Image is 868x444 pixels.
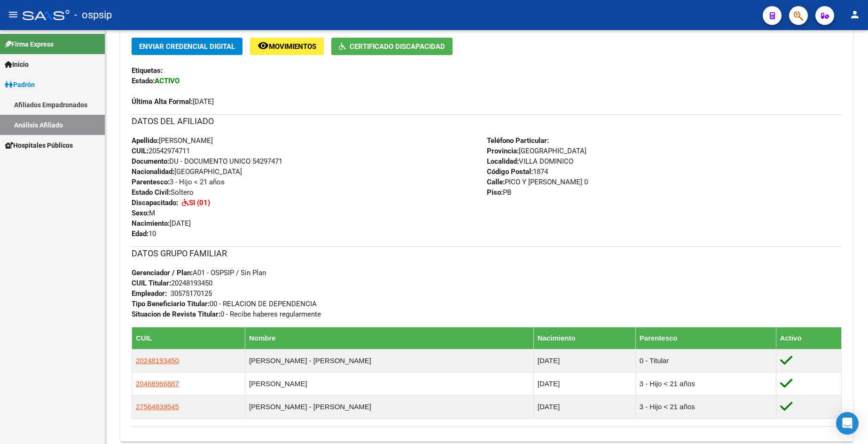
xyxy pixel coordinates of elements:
th: Nombre [245,327,533,349]
td: [DATE] [533,395,635,418]
span: PICO Y [PERSON_NAME] 0 [487,178,588,186]
span: M [132,209,155,217]
span: 00 - RELACION DE DEPENDENCIA [132,300,317,308]
td: [PERSON_NAME] - [PERSON_NAME] [245,395,533,418]
td: [DATE] [533,372,635,395]
strong: Estado: [132,77,155,85]
strong: Nacimiento: [132,219,170,228]
span: 10 [132,230,156,238]
strong: Empleador: [132,289,167,298]
strong: Tipo Beneficiario Titular: [132,300,210,308]
span: PB [487,188,511,197]
span: Certificado Discapacidad [350,42,445,51]
span: [PERSON_NAME] [132,136,213,145]
span: A01 - OSPSIP / Sin Plan [132,269,266,277]
th: CUIL [132,327,245,349]
span: 20466966887 [136,380,179,388]
strong: Parentesco: [132,178,170,186]
button: Movimientos [250,38,324,55]
span: 20248193450 [136,357,179,365]
strong: Gerenciador / Plan: [132,269,193,277]
strong: Apellido: [132,136,159,145]
span: Soltero [132,188,194,197]
div: 30575170125 [171,288,212,299]
td: 3 - Hijo < 21 años [635,372,776,395]
td: [DATE] [533,349,635,372]
mat-icon: remove_red_eye [258,40,269,51]
span: 3 - Hijo < 21 años [132,178,225,186]
td: [PERSON_NAME] [245,372,533,395]
span: Movimientos [269,42,316,51]
div: Open Intercom Messenger [836,412,859,435]
strong: Discapacitado: [132,198,178,207]
span: Enviar Credencial Digital [139,42,235,51]
span: Inicio [5,59,29,70]
span: 1874 [487,167,548,176]
button: Enviar Credencial Digital [132,38,242,55]
span: DU - DOCUMENTO UNICO 54297471 [132,157,282,166]
span: [DATE] [132,97,214,106]
strong: Calle: [487,178,505,186]
strong: Nacionalidad: [132,167,174,176]
strong: CUIL Titular: [132,279,171,287]
strong: Piso: [487,188,503,197]
mat-icon: menu [8,9,19,20]
strong: ACTIVO [155,77,180,85]
strong: Estado Civil: [132,188,171,197]
th: Nacimiento [533,327,635,349]
td: 3 - Hijo < 21 años [635,395,776,418]
span: 20248193450 [132,279,212,287]
strong: Sexo: [132,209,149,217]
h3: DATOS GRUPO FAMILIAR [132,247,842,260]
span: 27564839545 [136,403,179,411]
mat-icon: person [849,9,860,20]
strong: Localidad: [487,157,519,166]
span: [GEOGRAPHIC_DATA] [132,167,242,176]
strong: Teléfono Particular: [487,136,549,145]
strong: Edad: [132,230,149,238]
td: [PERSON_NAME] - [PERSON_NAME] [245,349,533,372]
strong: CUIL: [132,147,149,155]
span: 20542974711 [132,147,190,155]
h3: DATOS DEL AFILIADO [132,115,842,128]
button: Certificado Discapacidad [331,38,453,55]
span: [DATE] [132,219,191,228]
span: [GEOGRAPHIC_DATA] [487,147,586,155]
strong: Código Postal: [487,167,533,176]
span: Hospitales Públicos [5,140,73,151]
span: Padrón [5,79,35,90]
strong: Situacion de Revista Titular: [132,310,220,318]
span: Firma Express [5,39,54,49]
span: 0 - Recibe haberes regularmente [132,310,321,318]
strong: Última Alta Formal: [132,97,193,106]
span: - ospsip [74,5,112,25]
span: VILLA DOMINICO [487,157,573,166]
th: Parentesco [635,327,776,349]
th: Activo [776,327,841,349]
td: 0 - Titular [635,349,776,372]
strong: Documento: [132,157,169,166]
strong: Etiquetas: [132,66,163,75]
strong: SI (01) [189,198,210,207]
strong: Provincia: [487,147,519,155]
